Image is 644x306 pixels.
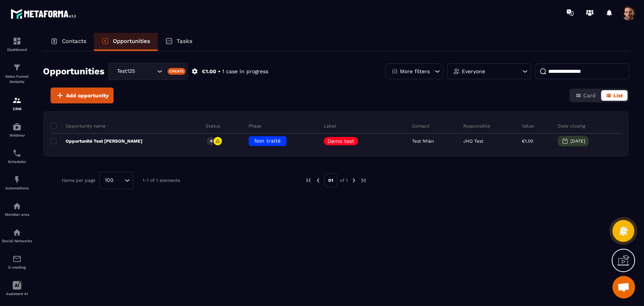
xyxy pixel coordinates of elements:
[2,292,32,296] p: Assistant AI
[115,67,141,75] span: Test125
[12,201,22,211] img: automations
[350,177,357,184] img: next
[2,160,32,164] p: Scheduler
[2,57,32,90] a: formationformationSales Funnel Website
[324,173,337,188] p: 01
[205,123,220,129] p: Status
[168,68,186,75] div: Create
[62,38,86,45] p: Contacts
[2,107,32,111] p: CRM
[12,63,22,72] img: formation
[12,37,22,46] img: formation
[570,138,585,144] p: [DATE]
[222,68,268,75] p: 1 case in progress
[94,33,158,51] a: Opportunities
[601,90,627,101] button: List
[141,67,155,75] input: Search for option
[2,265,32,269] p: E-mailing
[522,138,533,144] p: €1.00
[612,276,635,298] div: Mở cuộc trò chuyện
[571,90,600,101] button: Card
[12,228,22,237] img: social-network
[2,169,32,196] a: automationsautomationsAutomations
[2,249,32,275] a: emailemailE-mailing
[463,123,490,129] p: Responsible
[2,90,32,117] a: formationformationCRM
[51,88,114,103] button: Add opportunity
[51,138,143,144] p: Opportunité Test [PERSON_NAME]
[254,138,281,144] span: Non traité
[218,68,220,75] p: •
[2,196,32,222] a: automationsautomationsMember area
[2,275,32,301] a: Assistant AI
[12,175,22,184] img: automations
[2,186,32,190] p: Automations
[522,123,534,129] p: Value
[108,63,188,80] div: Search for option
[2,31,32,57] a: formationformationDashboard
[462,69,485,74] p: Everyone
[102,176,116,185] span: 100
[613,92,623,98] span: List
[2,143,32,169] a: schedulerschedulerScheduler
[2,133,32,137] p: Webinar
[66,92,109,99] span: Add opportunity
[12,254,22,263] img: email
[2,74,32,85] p: Sales Funnel Website
[463,138,483,144] p: JHO Test
[324,123,336,129] p: Label
[177,38,192,45] p: Tasks
[340,177,348,183] p: of 1
[2,48,32,52] p: Dashboard
[158,33,200,51] a: Tasks
[43,64,105,79] h2: Opportunities
[400,69,430,74] p: More filters
[2,222,32,249] a: social-networksocial-networkSocial Networks
[210,138,212,144] p: 0
[202,68,216,75] p: €1.00
[43,33,94,51] a: Contacts
[116,176,123,185] input: Search for option
[62,178,95,183] p: Items per page
[99,172,133,189] div: Search for option
[315,177,321,184] img: prev
[113,38,150,45] p: Opportunities
[12,149,22,158] img: scheduler
[305,177,312,184] img: prev
[2,212,32,217] p: Member area
[12,96,22,105] img: formation
[2,117,32,143] a: automationsautomationsWebinar
[12,122,22,131] img: automations
[558,123,585,129] p: Date closing
[583,92,596,98] span: Card
[51,123,106,129] p: Opportunity name
[2,239,32,243] p: Social Networks
[11,7,78,21] img: logo
[360,177,367,184] img: next
[143,178,180,183] p: 1-1 of 1 elements
[249,123,261,129] p: Phase
[327,138,354,144] p: Demo test
[412,123,429,129] p: Contact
